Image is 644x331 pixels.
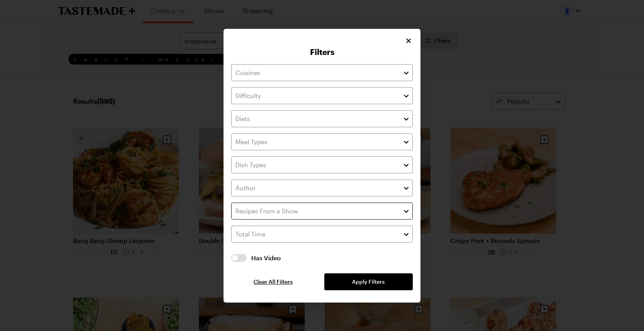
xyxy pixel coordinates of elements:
[404,37,413,45] button: Close
[231,226,413,243] input: Total Time
[231,203,413,220] input: Recipes From a Show
[231,64,413,81] input: Cuisines
[231,156,413,173] input: Dish Types
[231,47,413,57] h2: Filters
[231,87,413,104] input: Difficulty
[254,278,293,286] span: Clear All Filters
[231,133,413,150] input: Meal Types
[231,180,413,196] input: Author
[324,273,413,290] button: Apply Filters
[231,110,413,127] input: Diets
[251,253,413,263] span: Has Video
[352,278,385,286] span: Apply Filters
[231,278,315,286] button: Clear All Filters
